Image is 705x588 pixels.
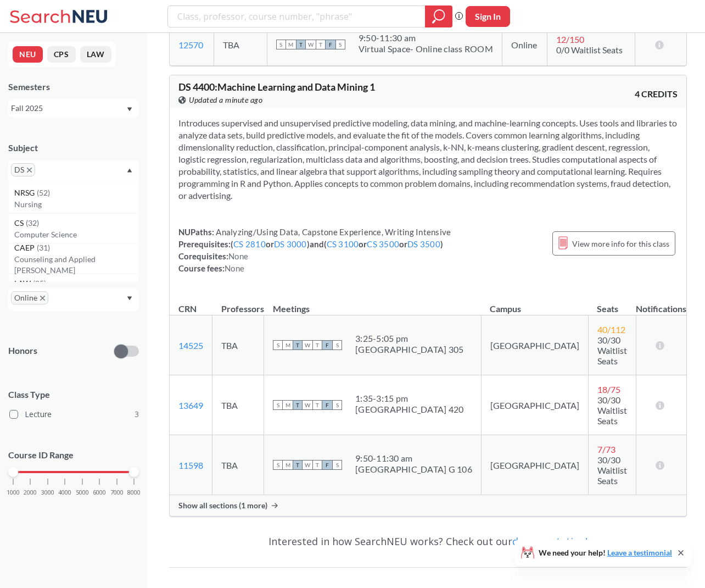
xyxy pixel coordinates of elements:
[306,40,316,49] span: W
[407,239,440,249] a: DS 3500
[212,292,264,315] th: Professors
[127,168,132,173] svg: Dropdown arrow
[327,239,359,249] a: CS 3100
[636,292,686,315] th: Notifications
[8,160,139,183] div: DSX to remove pillDropdown arrowNRSG(52)NursingCS(32)Computer ScienceCAEP(31)Counseling and Appli...
[425,5,452,27] div: magnifying glass
[273,400,283,410] span: S
[14,278,33,290] span: LAW
[178,303,197,315] div: CRN
[322,460,332,470] span: F
[14,199,138,210] p: Nursing
[303,340,312,350] span: W
[597,444,616,454] span: 7 / 73
[274,239,307,249] a: DS 3000
[8,142,139,154] div: Subject
[212,315,264,375] td: TBA
[93,490,106,496] span: 6000
[283,460,293,470] span: M
[178,460,203,470] a: 11598
[332,460,342,470] span: S
[481,292,588,315] th: Campus
[24,490,37,496] span: 2000
[13,46,43,63] button: NEU
[8,345,37,357] p: Honors
[11,102,126,114] div: Fall 2025
[8,449,139,462] p: Course ID Range
[283,400,293,410] span: M
[481,435,588,495] td: [GEOGRAPHIC_DATA]
[178,400,203,411] a: 13649
[178,226,451,274] div: NUPaths: Prerequisites: ( or ) and ( or or ) Corequisites: Course fees:
[322,340,332,350] span: F
[33,279,46,288] span: ( 25 )
[8,99,139,117] div: Fall 2025Dropdown arrow
[14,242,37,254] span: CAEP
[316,40,326,49] span: T
[178,81,375,93] span: DS 4400 : Machine Learning and Data Mining 1
[228,251,248,261] span: None
[512,535,587,548] a: documentation!
[303,460,312,470] span: W
[355,333,463,344] div: 3:25 - 5:05 pm
[359,32,493,43] div: 9:50 - 11:30 am
[556,34,584,45] span: 12 / 150
[14,229,138,240] p: Computer Science
[37,243,50,252] span: ( 31 )
[332,340,342,350] span: S
[355,344,463,355] div: [GEOGRAPHIC_DATA] 305
[9,407,139,421] label: Lecture
[355,404,463,415] div: [GEOGRAPHIC_DATA] 420
[176,7,417,26] input: Class, professor, course number, "phrase"
[212,375,264,435] td: TBA
[597,384,620,395] span: 18 / 75
[47,46,76,63] button: CPS
[432,9,445,24] svg: magnifying glass
[27,168,32,173] svg: X to remove pill
[178,340,203,351] a: 14525
[14,217,26,229] span: CS
[572,237,669,251] span: View more info for this class
[607,548,672,557] a: Leave a testimonial
[355,393,463,404] div: 1:35 - 3:15 pm
[556,45,623,55] span: 0/0 Waitlist Seats
[359,43,493,54] div: Virtual Space- Online class ROOM
[178,117,678,202] section: Introduces supervised and unsupervised predictive modeling, data mining, and machine-learning con...
[8,389,139,401] span: Class Type
[597,395,627,426] span: 30/30 Waitlist Seats
[14,187,37,199] span: NRSG
[135,408,139,420] span: 3
[178,40,203,50] a: 12570
[293,340,303,350] span: T
[225,263,244,273] span: None
[481,315,588,375] td: [GEOGRAPHIC_DATA]
[14,254,138,276] p: Counseling and Applied [PERSON_NAME]
[214,24,267,66] td: TBA
[7,490,20,496] span: 1000
[127,490,141,496] span: 8000
[58,490,71,496] span: 4000
[214,227,451,237] span: Analyzing/Using Data, Capstone Experience, Writing Intensive
[40,296,45,301] svg: X to remove pill
[597,324,625,335] span: 40 / 112
[276,40,286,49] span: S
[76,490,89,496] span: 5000
[588,292,636,315] th: Seats
[273,460,283,470] span: S
[322,400,332,410] span: F
[37,188,50,197] span: ( 52 )
[26,218,39,228] span: ( 32 )
[312,400,322,410] span: T
[189,94,262,106] span: Updated a minute ago
[332,400,342,410] span: S
[286,40,296,49] span: M
[635,88,678,100] span: 4 CREDITS
[11,163,35,176] span: DSX to remove pill
[326,40,335,49] span: F
[178,501,267,511] span: Show all sections (1 more)
[11,291,48,304] span: OnlineX to remove pill
[296,40,306,49] span: T
[597,454,627,486] span: 30/30 Waitlist Seats
[41,490,54,496] span: 3000
[481,375,588,435] td: [GEOGRAPHIC_DATA]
